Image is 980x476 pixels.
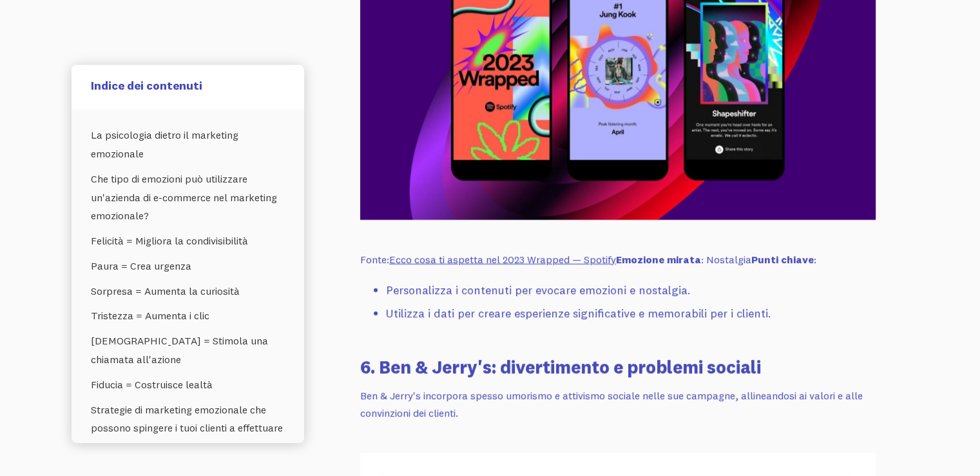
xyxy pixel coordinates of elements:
font: : [814,253,816,266]
font: Che tipo di emozioni può utilizzare un'azienda di e-commerce nel marketing emozionale? [91,172,277,222]
a: Strategie di marketing emozionale che possono spingere i tuoi clienti a effettuare un acquisto [91,397,285,459]
a: Ecco cosa ti aspetta nel 2023 Wrapped — Spotify [389,253,616,266]
font: Felicità = Migliora la condivisibilità [91,233,248,246]
font: Fiducia = Costruisce lealtà [91,377,213,390]
font: La psicologia dietro il marketing emozionale [91,128,238,159]
a: [DEMOGRAPHIC_DATA] = Stimola una chiamata all'azione [91,328,285,372]
a: Felicità = Migliora la condivisibilità [91,228,285,253]
a: Tristezza = Aumenta i clic [91,303,285,328]
font: Indice dei contenuti [91,77,202,92]
font: Emozione mirata [616,253,701,266]
font: Strategie di marketing emozionale che possono spingere i tuoi clienti a effettuare un acquisto [91,402,283,453]
font: 6. Ben & Jerry's: divertimento e problemi sociali [360,355,761,378]
a: Che tipo di emozioni può utilizzare un'azienda di e-commerce nel marketing emozionale? [91,166,285,228]
font: [DEMOGRAPHIC_DATA] = Stimola una chiamata all'azione [91,334,268,366]
a: La psicologia dietro il marketing emozionale [91,122,285,166]
font: Utilizza i dati per creare esperienze significative e memorabili per i clienti. [386,306,771,321]
font: Paura = Crea urgenza [91,259,191,272]
font: : Nostalgia [701,253,751,266]
a: Paura = Crea urgenza [91,253,285,278]
font: Sorpresa = Aumenta la curiosità [91,284,240,297]
font: Fonte: [360,253,389,266]
font: Punti chiave [751,253,814,266]
font: Ben & Jerry's incorpora spesso umorismo e attivismo sociale nelle sue campagne, allineandosi ai v... [360,389,863,419]
font: Tristezza = Aumenta i clic [91,309,209,322]
a: Fiducia = Costruisce lealtà [91,372,285,397]
font: Personalizza i contenuti per evocare emozioni e nostalgia. [386,283,691,297]
a: Sorpresa = Aumenta la curiosità [91,278,285,303]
